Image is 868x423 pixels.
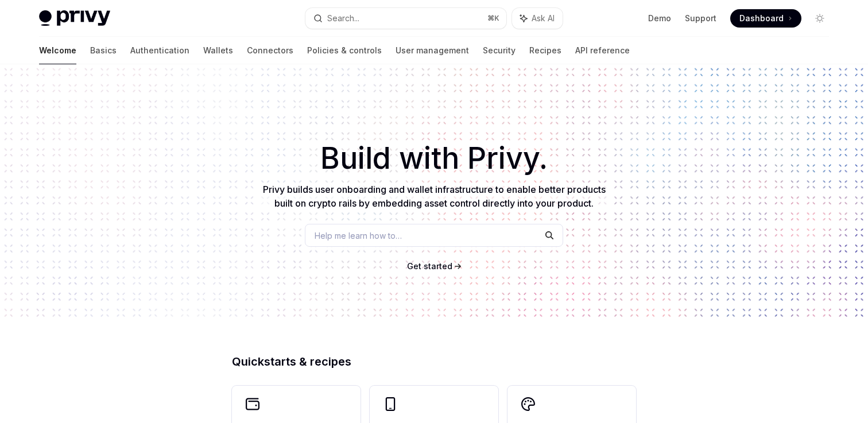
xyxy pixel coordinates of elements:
[315,230,402,242] span: Help me learn how to…
[130,37,189,64] a: Authentication
[396,37,469,64] a: User management
[739,13,784,24] span: Dashboard
[512,8,563,29] button: Ask AI
[487,14,499,23] span: ⌘ K
[39,10,110,26] img: light logo
[247,37,293,64] a: Connectors
[532,13,555,24] span: Ask AI
[307,37,382,64] a: Policies & controls
[483,37,516,64] a: Security
[407,261,452,271] span: Get started
[327,11,359,25] div: Search...
[203,37,233,64] a: Wallets
[320,148,548,169] span: Build with Privy.
[730,9,801,28] a: Dashboard
[232,356,351,367] span: Quickstarts & recipes
[648,13,671,24] a: Demo
[39,37,76,64] a: Welcome
[407,261,452,272] a: Get started
[263,184,606,209] span: Privy builds user onboarding and wallet infrastructure to enable better products built on crypto ...
[529,37,561,64] a: Recipes
[90,37,117,64] a: Basics
[685,13,716,24] a: Support
[811,9,829,28] button: Toggle dark mode
[305,8,506,29] button: Search...⌘K
[575,37,630,64] a: API reference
